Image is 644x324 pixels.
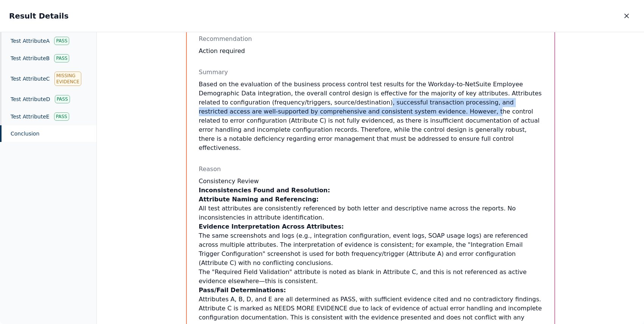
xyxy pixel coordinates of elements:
p: All test attributes are consistently referenced by both letter and descriptive name across the re... [199,195,542,222]
li: Attributes A, B, D, and E are all determined as PASS, with sufficient evidence cited and no contr... [199,295,542,304]
div: Pass [55,95,70,103]
div: Pass [54,112,69,121]
p: Reason [199,165,542,174]
strong: Pass/Fail Determinations: [199,287,286,294]
div: Action required [199,47,542,56]
h2: Consistency Review [199,177,542,186]
p: Summary [199,68,542,77]
strong: Inconsistencies Found and Resolution: [199,187,330,194]
p: Based on the evaluation of the business process control test results for the Workday-to-NetSuite ... [199,80,542,153]
strong: Attribute Naming and Referencing: [199,196,319,203]
h2: Result Details [9,11,68,21]
div: Pass [54,37,69,45]
li: The "Required Field Validation" attribute is noted as blank in Attribute C, and this is not refer... [199,268,542,286]
div: Pass [54,54,69,62]
div: Missing Evidence [54,72,81,86]
li: The same screenshots and logs (e.g., integration configuration, event logs, SOAP usage logs) are ... [199,231,542,268]
strong: Evidence Interpretation Across Attributes: [199,223,344,230]
p: Recommendation [199,34,542,44]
